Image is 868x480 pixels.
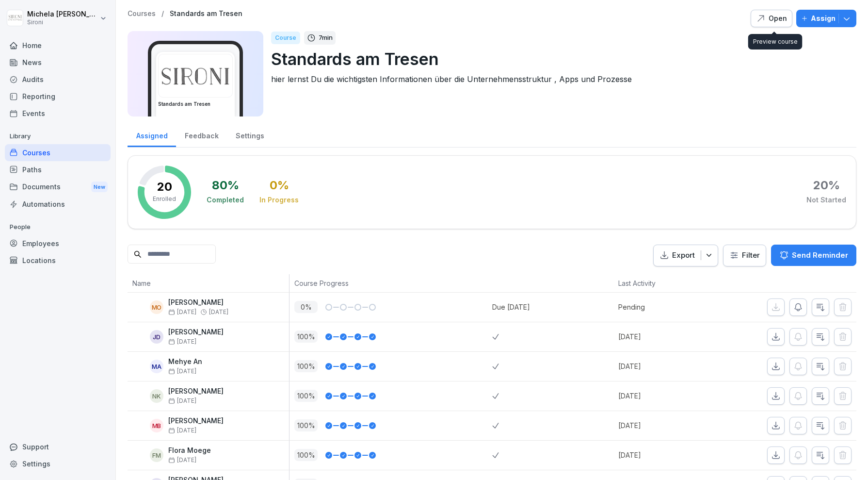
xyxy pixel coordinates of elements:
[168,457,196,463] span: [DATE]
[150,360,163,373] div: MA
[270,180,289,191] div: 0 %
[294,449,318,461] p: 100 %
[618,450,715,460] p: [DATE]
[5,105,111,122] a: Events
[806,195,846,205] div: Not Started
[672,250,695,261] p: Export
[618,361,715,371] p: [DATE]
[132,278,284,288] p: Name
[168,417,224,425] p: [PERSON_NAME]
[5,161,111,178] a: Paths
[5,235,111,252] a: Employees
[159,54,232,97] img: lqv555mlp0nk8rvfp4y70ul5.png
[168,309,196,315] span: [DATE]
[150,419,163,432] div: MB
[618,331,715,342] p: [DATE]
[756,13,787,24] div: Open
[618,302,715,312] p: Pending
[150,300,163,314] div: MO
[294,419,318,431] p: 100 %
[170,10,242,18] a: Standards am Tresen
[5,88,111,105] a: Reporting
[751,10,792,27] button: Open
[492,302,530,312] div: Due [DATE]
[5,129,111,144] p: Library
[168,447,211,455] p: Flora Moege
[771,245,856,266] button: Send Reminder
[227,122,273,147] a: Settings
[294,301,318,313] p: 0 %
[212,180,239,191] div: 80 %
[150,448,163,462] div: FM
[5,219,111,235] p: People
[5,196,111,213] a: Automations
[27,10,98,18] p: Michela [PERSON_NAME]
[168,328,224,336] p: [PERSON_NAME]
[168,397,196,404] span: [DATE]
[128,10,156,18] a: Courses
[168,338,196,345] span: [DATE]
[5,178,111,196] div: Documents
[792,250,848,261] p: Send Reminder
[150,330,163,344] div: JD
[618,420,715,430] p: [DATE]
[5,438,111,455] div: Support
[5,455,111,472] a: Settings
[5,54,111,71] a: News
[811,13,836,24] p: Assign
[209,309,228,315] span: [DATE]
[748,34,803,50] div: Preview course
[259,195,299,205] div: In Progress
[5,71,111,88] a: Audits
[161,10,164,18] p: /
[176,122,227,147] a: Feedback
[5,252,111,269] a: Locations
[91,182,108,193] div: New
[319,33,333,43] p: 7 min
[294,331,318,343] p: 100 %
[27,19,98,26] p: Sironi
[271,73,849,85] p: hier lernst Du die wichtigsten Informationen über die Unternehmensstruktur , Apps und Prozesse
[168,427,196,434] span: [DATE]
[618,391,715,401] p: [DATE]
[653,245,718,266] button: Export
[158,100,233,108] h3: Standards am Tresen
[294,390,318,402] p: 100 %
[813,180,840,191] div: 20 %
[168,368,196,375] span: [DATE]
[271,32,300,44] div: Course
[168,387,224,396] p: [PERSON_NAME]
[5,178,111,196] a: DocumentsNew
[128,122,176,147] a: Assigned
[5,144,111,161] a: Courses
[796,10,856,27] button: Assign
[150,389,163,403] div: NK
[168,358,202,366] p: Mehye An
[207,195,244,205] div: Completed
[5,37,111,54] a: Home
[157,181,172,193] p: 20
[723,245,766,266] button: Filter
[271,47,849,71] p: Standards am Tresen
[618,278,710,288] p: Last Activity
[168,298,228,307] p: [PERSON_NAME]
[294,278,487,288] p: Course Progress
[153,195,176,203] p: Enrolled
[294,360,318,372] p: 100 %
